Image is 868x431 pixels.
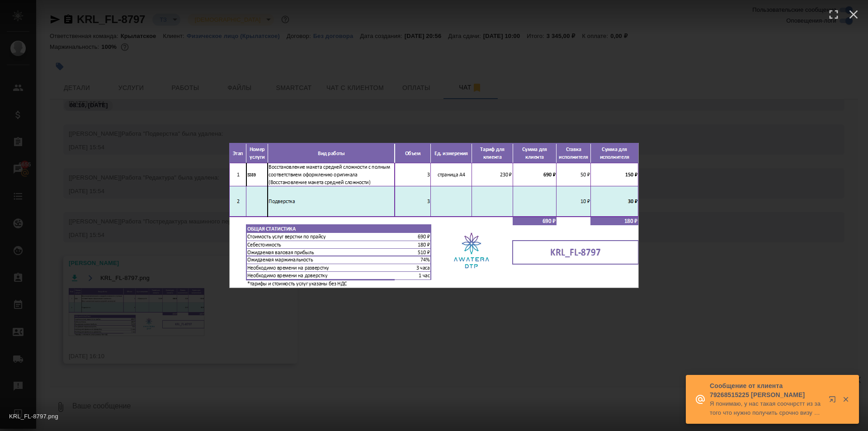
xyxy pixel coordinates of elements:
[823,390,845,412] button: Открыть в новой вкладке
[836,395,855,403] button: Закрыть
[9,413,58,420] span: KRL_FL-8797.png
[844,5,863,24] button: Close (esc)
[229,143,639,288] img: KRL_FL-8797.png
[710,399,823,417] p: Я понимаю, у нас такая соочнрстт из за того что нужно получить срочно визу в [GEOGRAPHIC_DATA] на...
[824,5,844,24] button: Enter fullscreen (f)
[710,381,823,399] p: Сообщение от клиента 79268515225 [PERSON_NAME]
